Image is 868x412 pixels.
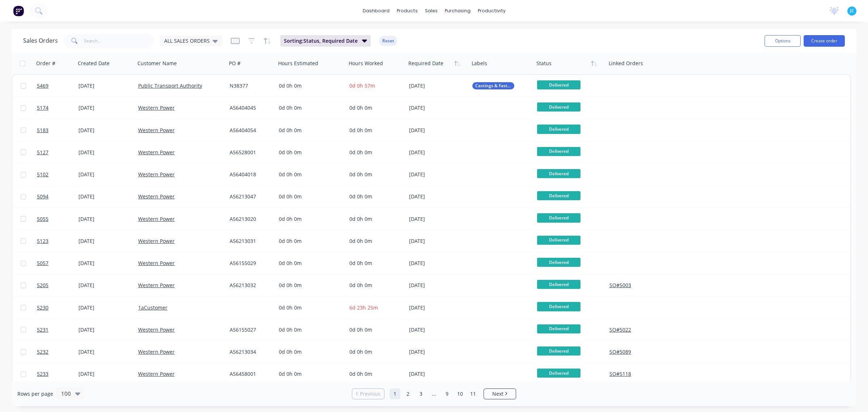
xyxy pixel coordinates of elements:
[37,171,48,178] span: 5102
[279,304,340,311] div: 0d 0h 0m
[37,274,78,296] a: 5205
[37,186,78,207] a: 5094
[537,369,580,378] span: Delivered
[409,326,467,333] div: [DATE]
[138,370,175,377] a: Western Power
[230,127,271,134] div: A56404054
[37,149,48,156] span: 5127
[349,388,519,399] ul: Pagination
[78,370,132,378] div: [DATE]
[230,149,271,156] div: A56528001
[609,348,631,356] button: SO#5089
[37,164,78,185] a: 5102
[230,260,271,267] div: A56155029
[409,193,467,200] div: [DATE]
[279,237,340,245] div: 0d 0h 0m
[230,237,271,245] div: A56213031
[37,348,48,356] span: 5232
[421,5,441,16] div: sales
[409,171,467,178] div: [DATE]
[279,82,340,89] div: 0d 0h 0m
[537,102,580,112] span: Delivered
[472,82,514,89] button: Castings & Fasteners
[804,35,845,47] button: Create order
[138,282,175,289] a: Western Power
[279,348,340,356] div: 0d 0h 0m
[138,171,175,178] a: Western Power
[36,60,55,67] div: Order #
[492,390,503,398] span: Next
[279,171,340,178] div: 0d 0h 0m
[442,388,452,399] a: Page 9
[416,388,426,399] a: Page 3
[37,282,48,289] span: 5205
[230,215,271,223] div: A56213020
[609,60,643,67] div: Linked Orders
[536,60,552,67] div: Status
[78,215,132,223] div: [DATE]
[13,5,24,16] img: Factory
[230,171,271,178] div: A56404018
[138,215,175,222] a: Western Power
[37,97,78,119] a: 5174
[78,237,132,245] div: [DATE]
[37,215,48,223] span: 5055
[138,193,175,200] a: Western Power
[349,215,372,222] span: 0d 0h 0m
[230,348,271,356] div: A56213034
[37,230,78,252] a: 5123
[37,326,48,333] span: 5231
[279,127,340,134] div: 0d 0h 0m
[279,260,340,267] div: 0d 0h 0m
[280,35,371,47] button: Sorting:Status, Required Date
[230,326,271,333] div: A56155027
[349,171,372,178] span: 0d 0h 0m
[537,302,580,311] span: Delivered
[37,193,48,200] span: 5094
[360,390,380,398] span: Previous
[37,142,78,163] a: 5127
[37,363,78,385] a: 5233
[230,82,271,89] div: N38377
[138,149,175,156] a: Western Power
[78,149,132,156] div: [DATE]
[138,104,175,111] a: Western Power
[349,193,372,200] span: 0d 0h 0m
[609,370,631,378] button: SO#5118
[279,326,340,333] div: 0d 0h 0m
[78,60,110,67] div: Created Date
[409,104,467,112] div: [DATE]
[78,348,132,356] div: [DATE]
[468,388,478,399] a: Page 11
[537,346,580,356] span: Delivered
[138,237,175,244] a: Western Power
[279,215,340,223] div: 0d 0h 0m
[279,149,340,156] div: 0d 0h 0m
[230,104,271,112] div: A56404045
[279,193,340,200] div: 0d 0h 0m
[409,149,467,156] div: [DATE]
[349,348,372,355] span: 0d 0h 0m
[349,260,372,266] span: 0d 0h 0m
[537,213,580,222] span: Delivered
[349,60,383,67] div: Hours Worked
[359,5,393,16] a: dashboard
[138,326,175,333] a: Western Power
[349,149,372,156] span: 0d 0h 0m
[537,169,580,178] span: Delivered
[137,60,177,67] div: Customer Name
[37,319,78,341] a: 5231
[349,82,375,89] span: 0d 0h 57m
[37,252,78,274] a: 5057
[164,37,210,45] span: ALL SALES ORDERS
[279,104,340,112] div: 0d 0h 0m
[78,171,132,178] div: [DATE]
[279,282,340,289] div: 0d 0h 0m
[390,388,400,399] a: Page 1 is your current page
[138,260,175,266] a: Western Power
[37,260,48,267] span: 5057
[17,390,53,398] span: Rows per page
[230,193,271,200] div: A56213047
[349,370,372,377] span: 0d 0h 0m
[409,304,467,311] div: [DATE]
